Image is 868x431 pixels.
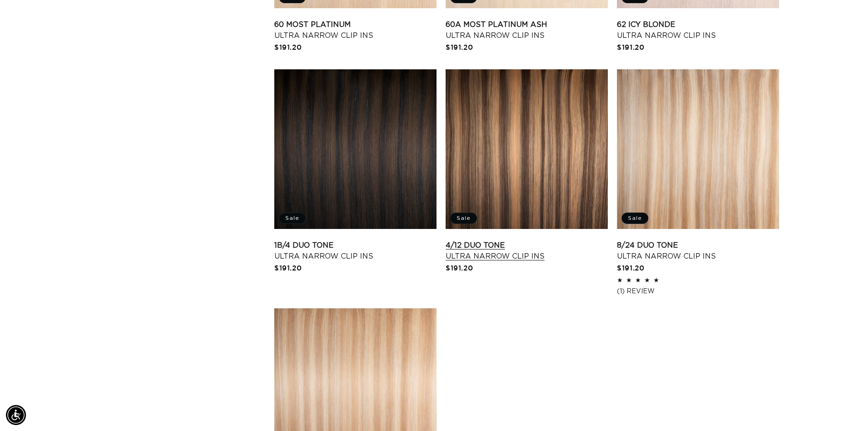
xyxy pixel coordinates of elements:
[446,240,608,262] a: 4/12 Duo Tone Ultra Narrow Clip Ins
[822,387,868,431] iframe: Chat Widget
[617,240,779,262] a: 8/24 Duo Tone Ultra Narrow Clip Ins
[446,19,608,41] a: 60A Most Platinum Ash Ultra Narrow Clip Ins
[617,19,779,41] a: 62 Icy Blonde Ultra Narrow Clip Ins
[274,19,437,41] a: 60 Most Platinum Ultra Narrow Clip Ins
[274,240,437,262] a: 1B/4 Duo Tone Ultra Narrow Clip Ins
[6,405,26,425] div: Accessibility Menu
